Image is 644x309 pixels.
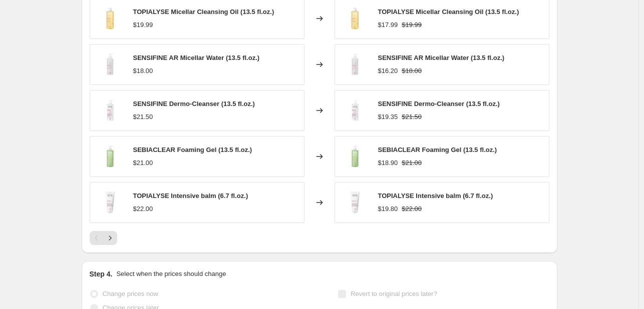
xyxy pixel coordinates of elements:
div: $19.99 [133,20,153,30]
span: Revert to original prices later? [351,290,437,297]
div: $18.90 [378,158,398,168]
span: TOPIALYSE Intensive balm (6.7 fl.oz.) [133,192,248,199]
div: $17.99 [378,20,398,30]
img: Sensifine-ar-eau-mic-US_80x.jpg [340,49,370,79]
span: Change prices now [103,290,158,297]
nav: Pagination [90,231,117,245]
span: TOPIALYSE Micellar Cleansing Oil (13.5 fl.oz.) [133,8,274,15]
h2: Step 4. [90,269,113,279]
img: Topia-baume-prot-200_80x.jpg [340,187,370,217]
strike: $21.50 [402,112,422,122]
strike: $22.00 [402,204,422,214]
span: SEBIACLEAR Foaming Gel (13.5 fl.oz.) [378,146,497,153]
img: sensifine_dermo-nettoyant_400_2021_2000x2000_8370490c-a419-48ba-aae0-ed532fc170af_80x.jpg [95,95,125,125]
span: SENSIFINE Dermo-Cleanser (13.5 fl.oz.) [378,100,500,107]
span: TOPIALYSE Intensive balm (6.7 fl.oz.) [378,192,493,199]
img: Sebia-gel-mouss-US_80x.jpg [340,141,370,171]
div: $21.00 [133,158,153,168]
img: sensifine_dermo-nettoyant_400_2021_2000x2000_8370490c-a419-48ba-aae0-ed532fc170af_80x.jpg [340,95,370,125]
strike: $19.99 [402,20,422,30]
p: Select when the prices should change [116,269,226,279]
img: Topia-huile-US_80x.jpg [340,3,370,33]
span: SENSIFINE AR Micellar Water (13.5 fl.oz.) [378,54,505,61]
img: Sebia-gel-mouss-US_80x.jpg [95,141,125,171]
div: $16.20 [378,66,398,76]
img: Topia-baume-prot-200_80x.jpg [95,187,125,217]
img: Topia-huile-US_80x.jpg [95,3,125,33]
div: $19.35 [378,112,398,122]
div: $21.50 [133,112,153,122]
strike: $21.00 [402,158,422,168]
span: SENSIFINE Dermo-Cleanser (13.5 fl.oz.) [133,100,255,107]
img: Sensifine-ar-eau-mic-US_80x.jpg [95,49,125,79]
span: SEBIACLEAR Foaming Gel (13.5 fl.oz.) [133,146,252,153]
div: $22.00 [133,204,153,214]
div: $18.00 [133,66,153,76]
strike: $18.00 [402,66,422,76]
div: $19.80 [378,204,398,214]
span: SENSIFINE AR Micellar Water (13.5 fl.oz.) [133,54,260,61]
span: TOPIALYSE Micellar Cleansing Oil (13.5 fl.oz.) [378,8,519,15]
button: Next [103,231,117,245]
